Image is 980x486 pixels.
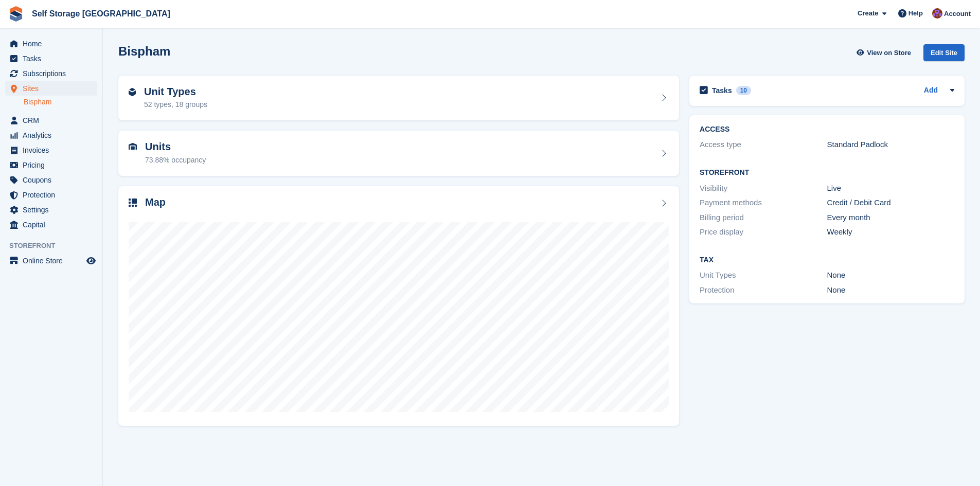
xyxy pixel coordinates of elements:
[23,218,84,232] span: Capital
[944,9,971,19] span: Account
[827,197,954,209] div: Credit / Debit Card
[145,196,166,208] h2: Map
[5,128,97,142] a: menu
[23,254,84,268] span: Online Store
[923,44,965,65] a: Edit Site
[5,37,97,51] a: menu
[5,143,97,157] a: menu
[700,125,954,134] h2: ACCESS
[5,113,97,128] a: menu
[827,183,954,194] div: Live
[145,155,206,166] div: 73.88% occupancy
[924,85,938,97] a: Add
[23,81,84,96] span: Sites
[700,169,954,177] h2: Storefront
[700,256,954,264] h2: Tax
[5,66,97,81] a: menu
[700,269,827,281] div: Unit Types
[28,5,174,22] a: Self Storage [GEOGRAPHIC_DATA]
[700,212,827,224] div: Billing period
[908,8,923,19] span: Help
[712,86,732,95] h2: Tasks
[827,284,954,296] div: None
[5,218,97,232] a: menu
[827,269,954,281] div: None
[23,203,84,217] span: Settings
[923,44,965,61] div: Edit Site
[5,158,97,172] a: menu
[700,226,827,238] div: Price display
[5,188,97,202] a: menu
[24,97,97,107] a: Bispham
[827,139,954,151] div: Standard Padlock
[700,284,827,296] div: Protection
[5,254,97,268] a: menu
[129,143,137,150] img: unit-icn-7be61d7bf1b0ce9d3e12c5938cc71ed9869f7b940bace4675aadf7bd6d80202e.svg
[85,255,97,267] a: Preview store
[23,188,84,202] span: Protection
[23,128,84,142] span: Analytics
[858,8,878,19] span: Create
[932,8,942,19] img: Self Storage Assistant
[9,241,102,251] span: Storefront
[23,66,84,81] span: Subscriptions
[129,88,136,96] img: unit-type-icn-2b2737a686de81e16bb02015468b77c625bbabd49415b5ef34ead5e3b44a266d.svg
[23,143,84,157] span: Invoices
[118,131,679,176] a: Units 73.88% occupancy
[145,141,206,153] h2: Units
[5,81,97,96] a: menu
[700,197,827,209] div: Payment methods
[23,158,84,172] span: Pricing
[118,186,679,426] a: Map
[8,6,24,22] img: stora-icon-8386f47178a22dfd0bd8f6a31ec36ba5ce8667c1dd55bd0f319d3a0aa187defe.svg
[855,44,915,61] a: View on Store
[23,113,84,128] span: CRM
[129,199,137,207] img: map-icn-33ee37083ee616e46c38cad1a60f524a97daa1e2b2c8c0bc3eb3415660979fc1.svg
[5,203,97,217] a: menu
[144,99,207,110] div: 52 types, 18 groups
[118,44,170,58] h2: Bispham
[827,212,954,224] div: Every month
[5,173,97,187] a: menu
[867,48,911,58] span: View on Store
[23,37,84,51] span: Home
[700,183,827,194] div: Visibility
[23,173,84,187] span: Coupons
[736,86,751,95] div: 10
[144,86,207,98] h2: Unit Types
[5,51,97,66] a: menu
[827,226,954,238] div: Weekly
[23,51,84,66] span: Tasks
[700,139,827,151] div: Access type
[118,76,679,121] a: Unit Types 52 types, 18 groups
